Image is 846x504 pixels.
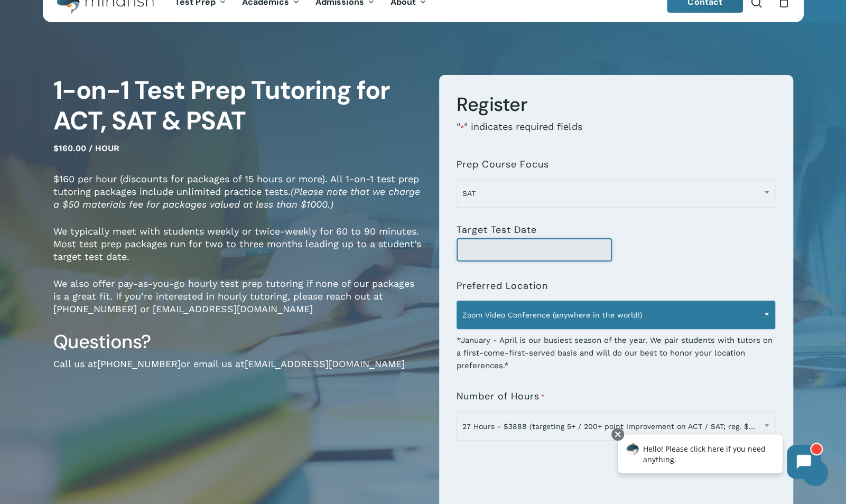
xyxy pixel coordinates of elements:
span: $160.00 / hour [53,143,119,153]
span: Zoom Video Conference (anywhere in the world!) [457,304,775,326]
p: $160 per hour (discounts for packages of 15 hours or more). All 1-on-1 test prep tutoring package... [53,173,423,225]
label: Prep Course Focus [457,159,549,170]
h3: Register [457,92,775,117]
p: We typically meet with students weekly or twice-weekly for 60 to 90 minutes. Most test prep packa... [53,225,423,277]
a: [EMAIL_ADDRESS][DOMAIN_NAME] [245,358,405,369]
label: Preferred Location [457,281,548,291]
div: *January - April is our busiest season of the year. We pair students with tutors on a first-come-... [457,327,775,372]
p: " " indicates required fields [457,120,775,148]
iframe: reCAPTCHA [457,447,617,488]
h1: 1-on-1 Test Prep Tutoring for ACT, SAT & PSAT [53,75,423,136]
em: (Please note that we charge a $50 materials fee for packages valued at less than $1000.) [53,186,420,210]
h3: Questions? [53,330,423,354]
p: We also offer pay-as-you-go hourly test prep tutoring if none of our packages is a great fit. If ... [53,277,423,330]
span: 27 Hours - $3888 (targeting 5+ / 200+ point improvement on ACT / SAT; reg. $4320) [457,415,775,437]
span: SAT [457,182,775,204]
span: Zoom Video Conference (anywhere in the world!) [457,301,775,329]
span: 27 Hours - $3888 (targeting 5+ / 200+ point improvement on ACT / SAT; reg. $4320) [457,412,775,441]
label: Target Test Date [457,225,537,235]
iframe: Chatbot [607,426,831,489]
label: Number of Hours [457,391,545,403]
span: SAT [457,179,775,208]
a: [PHONE_NUMBER] [97,358,181,369]
p: Call us at or email us at [53,358,423,385]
